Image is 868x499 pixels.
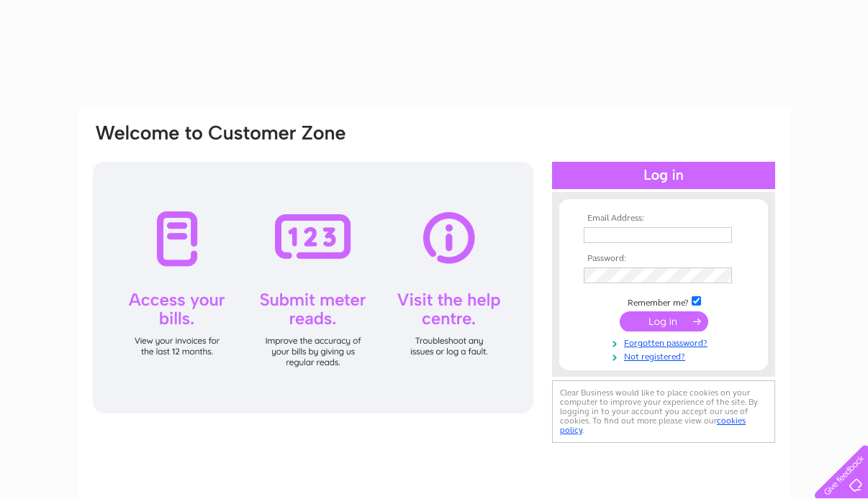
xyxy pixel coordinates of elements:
[584,335,747,349] a: Forgotten password?
[552,380,775,443] div: Clear Business would like to place cookies on your computer to improve your experience of the sit...
[584,349,747,362] a: Not registered?
[580,254,747,264] th: Password:
[560,416,746,435] a: cookies policy
[580,214,747,224] th: Email Address:
[580,294,747,308] td: Remember me?
[620,311,708,331] input: Submit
